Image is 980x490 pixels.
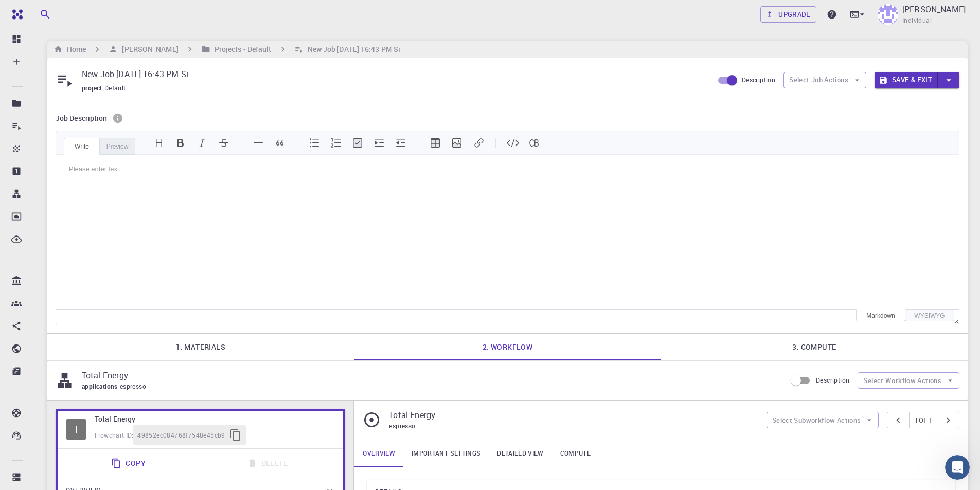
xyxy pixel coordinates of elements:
[172,135,189,151] button: Bold
[47,334,354,360] a: 1. Materials
[66,419,86,440] span: Idle
[887,412,959,428] div: pager
[30,142,31,155] p: Materials
[760,6,816,23] a: Upgrade
[110,110,126,126] button: info
[389,422,415,430] span: espresso
[30,407,31,419] p: Documentation
[30,342,31,355] p: Shared publicly
[858,372,959,389] button: Select Workflow Actions
[194,135,210,151] button: Italic
[104,84,130,92] span: Default
[69,165,121,173] span: Please enter text.
[82,369,778,382] p: Total Energy
[250,135,266,151] button: Line
[945,455,970,480] iframe: Intercom live chat
[82,382,120,390] span: applications
[30,471,31,483] p: Compute load: Low
[272,135,288,151] button: Blockquote
[30,320,31,332] p: Shared with me
[306,135,323,151] button: Unordered list
[16,7,66,16] span: Assistance
[105,453,154,474] button: Copy
[137,430,225,441] span: 49852ec084768f7548e45cb9
[30,97,31,110] p: Projects
[349,135,366,151] button: Task
[30,165,31,177] p: Properties
[63,44,86,55] h6: Home
[99,138,135,155] div: Preview
[354,440,403,467] a: Overview
[304,44,401,55] h6: New Job [DATE] 16:43 PM Si
[30,210,31,223] p: Dropbox
[526,135,543,151] button: Insert codeBlock
[151,135,167,151] button: Headings
[505,135,521,151] button: Inline code
[82,84,104,92] span: project
[767,412,879,428] button: Select Subworkflow Actions
[816,376,849,384] span: Description
[30,188,31,200] p: Workflows
[389,409,758,421] p: Total Energy
[30,33,31,45] p: Dashboard
[393,135,409,151] button: Outdent
[328,135,344,151] button: Ordered list
[216,135,232,151] button: Strike
[783,72,866,88] button: Select Job Actions
[30,233,31,245] p: External Uploads
[902,15,932,26] span: Individual
[30,429,31,442] p: Contact Support
[742,76,775,84] span: Description
[661,334,968,360] a: 3. Compute
[95,431,133,439] span: Flowchart ID:
[354,334,661,360] a: 2. Workflow
[30,120,31,132] p: Jobs
[875,72,938,88] button: Save & Exit
[8,9,23,20] img: logo
[427,135,443,151] button: Insert table
[878,4,898,25] img: aicha naboulsi
[64,138,100,155] div: Write
[371,135,387,151] button: Indent
[552,440,599,467] a: Compute
[403,440,489,467] a: Important settings
[95,413,335,425] h6: Total Energy
[118,44,178,55] h6: [PERSON_NAME]
[449,135,465,151] button: Insert image
[470,135,487,151] button: Insert link
[66,419,86,440] div: I
[30,365,31,377] p: Shared externally
[905,309,954,321] div: WYSIWYG
[902,3,966,15] p: [PERSON_NAME]
[51,44,402,55] nav: breadcrumb
[856,309,905,321] div: Markdown
[909,412,937,428] button: 1of1
[56,113,108,124] h6: Job Description
[489,440,551,467] a: Detailed view
[120,382,150,390] span: espresso
[210,44,272,55] h6: Projects - Default
[30,297,31,310] p: Accounts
